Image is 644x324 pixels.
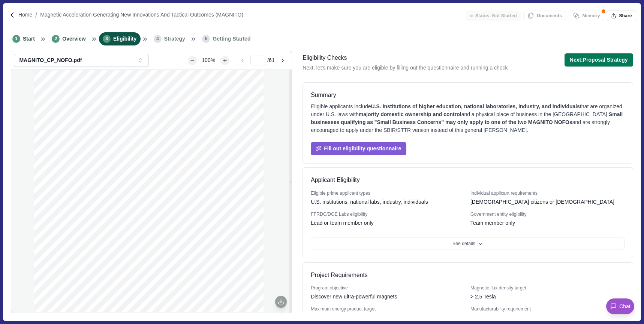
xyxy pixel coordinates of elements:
span: majority domestic ownership and control [359,111,461,117]
span: INNOVATIONS AND TACTICAL OUTCOMES [79,189,218,195]
a: Home [18,11,32,19]
span: 5 [202,35,210,43]
span: NOFO [61,311,73,315]
img: Forward slash icon [32,12,40,18]
span: Strategy [164,35,185,43]
span: s are posted on ARPA [73,311,114,315]
span: ADVANCED RESEARCH PROJECTS AGENCY [65,164,179,170]
div: Magnetic flux density target [470,285,625,292]
span: Getting Started [213,35,250,43]
div: 100% [198,56,219,64]
div: Eligible prime applicant types [311,190,465,197]
span: [DOMAIN_NAME][URL] [170,311,214,315]
img: Forward slash icon [9,12,16,18]
span: E) [227,164,232,170]
span: 0003590 [187,213,205,218]
a: Magnetic Acceleration Generating New Innovations and Tactical Outcomes (MAGNITO) [40,11,243,19]
div: MAGNITO_CP_NOFO.pdf [19,57,134,64]
span: FOA [176,213,185,218]
div: Program objective [311,285,465,292]
button: Fill out eligibility questionnaire [311,142,406,155]
span: 2 [52,35,60,43]
div: Eligible applicants include that are organized under U.S. laws with and a physical place of busin... [311,103,625,134]
span: Start [23,35,35,43]
div: Summary [311,91,336,100]
span: E eXCHANGE ( [115,311,144,315]
div: Maximum energy product target [311,306,465,313]
div: Discover new ultra-powerful magnets [311,293,397,301]
span: - [165,311,166,315]
span: Small businesses qualifying as "Small Business Concerns" may only apply to one of the two MAGNITO... [311,111,623,125]
span: - [174,213,176,218]
span: – [181,164,184,170]
span: - [186,213,187,218]
button: Next:Proposal Strategy [565,53,633,67]
div: Team member only [470,219,515,227]
span: Overview [62,35,85,43]
span: 1 [12,35,20,43]
span: [URL] [144,311,155,315]
button: MAGNITO_CP_NOFO.pdf [14,54,149,67]
span: FINANCIAL ASSISTANCE [117,98,180,103]
span: MAGNETIC ACCELERATION GENERATING NEW [71,181,226,188]
button: Zoom in [220,56,229,65]
span: e [166,311,168,315]
button: Go to previous page [236,56,249,65]
h3: Applicant Eligibility [311,176,359,185]
h3: Project Requirements [311,271,367,280]
span: Initial Announcement [150,208,195,213]
span: Notice of Funding Opportunity No. DE [93,213,174,218]
span: - [225,164,227,170]
div: > 2.5 Tesla [470,293,496,301]
div: Eligibility Checks [303,53,508,63]
div: U.S. institutions, national labs, industry, individuals [311,198,428,206]
span: U.S. institutions of higher education, national laboratories, industry, and individuals [371,103,580,109]
div: Individual applicant requirements [470,190,625,197]
div: FFRDC/DOE Labs eligibility [311,211,465,218]
span: NOTICE OF FUNDING OPPORTUNITY [102,104,195,109]
span: (MAGNITO) [130,197,167,203]
div: Lead or team member only [311,219,373,227]
span: - [169,311,170,315]
span: U.S. DEPARTMENT OF ENERGY [108,171,189,176]
span: - [114,311,115,315]
span: 4 [154,35,162,43]
button: See details [311,238,625,250]
div: grid [34,70,269,312]
span: ENERGY (ARPA [185,164,225,170]
div: Government entity eligibility [470,211,625,218]
div: Manufacturability requirement [470,306,625,313]
span: Announcement Type: [102,208,148,213]
button: Zoom out [188,56,197,65]
span: Chat [619,303,631,310]
span: ), [DOMAIN_NAME] [198,311,235,315]
button: Chat [606,298,634,314]
span: / 61 [267,56,274,64]
button: Go to next page [276,56,289,65]
span: Assistance Listing Number 81.135 [112,219,185,223]
span: Next, let's make sure you are eligible by filling out the questionnaire and running a check [303,64,508,72]
span: Eligibility [113,35,136,43]
span: 3 [103,35,111,43]
div: [DEMOGRAPHIC_DATA] citizens or [DEMOGRAPHIC_DATA] [470,198,614,206]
